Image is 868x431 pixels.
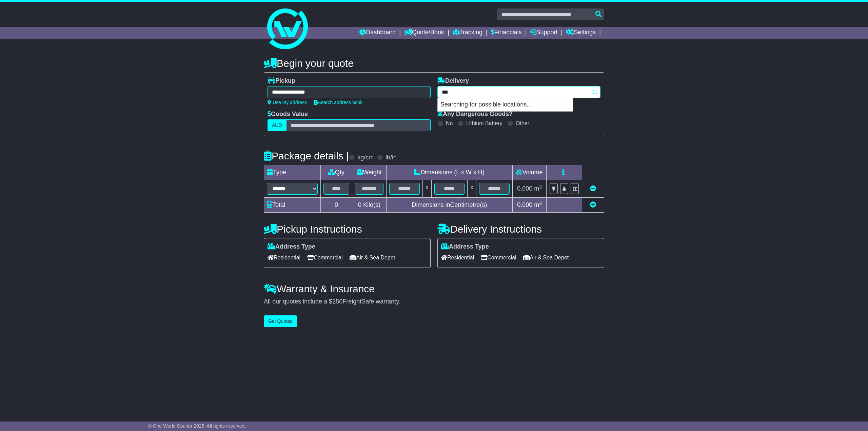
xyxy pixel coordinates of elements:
[446,120,453,126] label: No
[534,201,542,208] span: m
[264,58,604,69] h4: Begin your quote
[539,201,542,206] sup: 3
[332,298,342,305] span: 250
[437,111,513,118] label: Any Dangerous Goods?
[264,315,297,327] button: Get Quotes
[359,27,396,39] a: Dashboard
[264,150,349,161] h4: Package details |
[404,27,444,39] a: Quote/Book
[314,100,362,105] a: Search address book
[268,243,315,251] label: Address Type
[268,119,287,131] label: AUD
[307,252,342,263] span: Commercial
[441,243,489,251] label: Address Type
[491,27,522,39] a: Financials
[386,198,512,213] td: Dimensions in Centimetre(s)
[264,223,431,235] h4: Pickup Instructions
[422,180,431,198] td: x
[530,27,558,39] a: Support
[539,184,542,190] sup: 3
[350,252,395,263] span: Air & Sea Depot
[264,298,604,306] div: All our quotes include a $ FreightSafe warranty.
[534,185,542,192] span: m
[321,165,352,180] td: Qty
[357,154,374,161] label: kg/cm
[386,165,512,180] td: Dimensions (L x W x H)
[516,120,529,126] label: Other
[148,423,246,429] span: © One World Courier 2025. All rights reserved.
[517,201,532,208] span: 0.000
[517,185,532,192] span: 0.000
[321,198,352,213] td: 0
[437,86,600,98] typeahead: Please provide city
[264,165,321,180] td: Type
[441,252,474,263] span: Residential
[386,154,397,161] label: lb/in
[590,185,596,192] a: Remove this item
[264,283,604,294] h4: Warranty & Insurance
[437,77,469,85] label: Delivery
[268,111,308,118] label: Goods Value
[453,27,482,39] a: Tracking
[438,98,573,111] p: Searching for possible locations...
[566,27,596,39] a: Settings
[437,223,604,235] h4: Delivery Instructions
[466,120,502,126] label: Lithium Battery
[352,165,387,180] td: Weight
[268,100,307,105] a: Use my address
[481,252,516,263] span: Commercial
[352,198,387,213] td: Kilo(s)
[523,252,569,263] span: Air & Sea Depot
[512,165,546,180] td: Volume
[264,198,321,213] td: Total
[468,180,476,198] td: x
[590,201,596,208] a: Add new item
[358,201,361,208] span: 0
[268,77,295,85] label: Pickup
[268,252,300,263] span: Residential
